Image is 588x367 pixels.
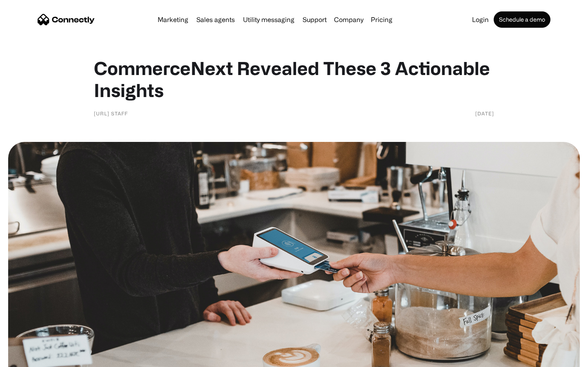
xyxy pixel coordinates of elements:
[16,353,49,364] ul: Language list
[8,353,49,364] aside: Language selected: English
[334,14,363,25] div: Company
[94,57,494,101] h1: CommerceNext Revealed These 3 Actionable Insights
[299,16,330,23] a: Support
[154,16,192,23] a: Marketing
[494,11,550,28] a: Schedule a demo
[332,14,366,25] div: Company
[367,16,396,23] a: Pricing
[469,16,492,23] a: Login
[94,109,128,117] div: [URL] Staff
[240,16,298,23] a: Utility messaging
[38,13,95,26] a: home
[193,16,238,23] a: Sales agents
[475,109,494,117] div: [DATE]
